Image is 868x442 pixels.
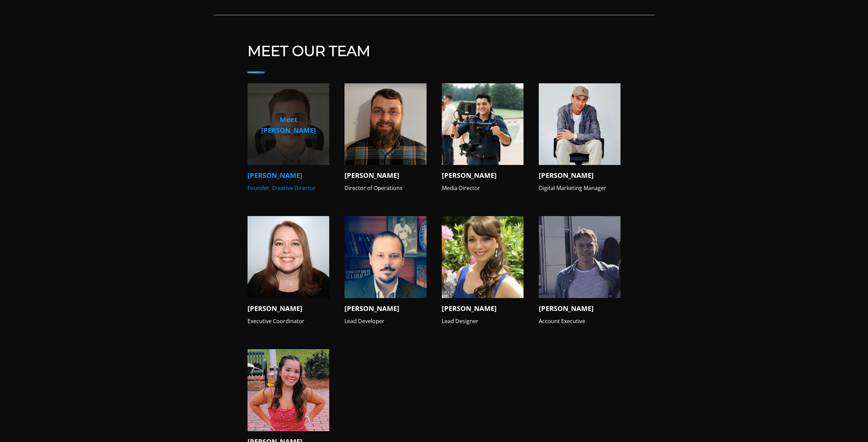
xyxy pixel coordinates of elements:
img: Leah, V12 Marketing [248,216,329,298]
a: V12 Marketing Concord NH Social Media Marketing Agency [PERSON_NAME] Director of Operations [344,83,426,193]
p: Media Director [442,184,524,193]
img: V12 Marketing Team [539,83,620,165]
p: Account Executive [539,317,620,326]
h4: [PERSON_NAME] [344,170,426,181]
img: V12 Marketing Team [442,216,524,298]
h2: Meet Our Team [248,42,620,59]
img: V12 Marketing Team [248,83,329,165]
p: Digital Marketing Manager [539,184,620,193]
h4: [PERSON_NAME] [442,303,524,314]
p: Lead Developer [344,317,426,326]
p: Lead Designer [442,317,524,326]
a: V12 Marketing Team [PERSON_NAME] Lead Designer [442,216,524,325]
a: V12 Marketing Team Meet [PERSON_NAME] [PERSON_NAME] Founder, Creative Director [248,83,329,193]
img: V12 Marketing Team [442,83,524,165]
a: V12 Marketing Team [PERSON_NAME] Media Director [442,83,524,193]
p: Founder, Creative Director [248,184,329,193]
a: V12 Marketing Team [PERSON_NAME] Digital Marketing Manager [539,83,620,193]
img: About us [248,349,329,431]
iframe: Chat Widget [834,409,868,442]
img: V12 Marketing Team [344,216,426,298]
h4: [PERSON_NAME] [344,303,426,314]
h4: [PERSON_NAME] [539,303,620,314]
h4: [PERSON_NAME] [248,170,329,181]
img: Austin, V12 Marketing [539,216,620,298]
a: Leah, V12 Marketing [PERSON_NAME] Executive Coordinator [248,216,329,325]
p: Meet [PERSON_NAME] [253,114,324,136]
img: V12 Marketing Concord NH Social Media Marketing Agency [344,83,426,165]
a: Austin, V12 Marketing [PERSON_NAME] Account Executive [539,216,620,325]
h4: [PERSON_NAME] [442,170,524,181]
p: Director of Operations [344,184,426,193]
a: V12 Marketing Team [PERSON_NAME] Lead Developer [344,216,426,325]
h4: [PERSON_NAME] [248,303,329,314]
p: Executive Coordinator [248,317,329,326]
h4: [PERSON_NAME] [539,170,620,181]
